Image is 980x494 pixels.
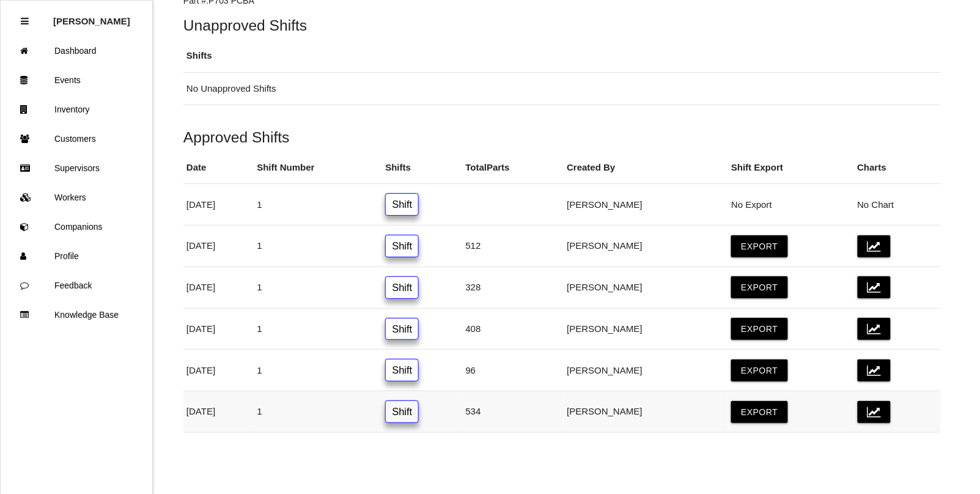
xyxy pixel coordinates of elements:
[1,271,152,300] a: Feedback
[731,235,787,257] button: Export
[728,184,854,226] td: No Export
[463,226,564,267] td: 512
[385,193,419,216] a: Shift
[564,391,728,433] td: [PERSON_NAME]
[254,308,382,350] td: 1
[731,318,787,340] button: Export
[254,350,382,391] td: 1
[564,226,728,267] td: [PERSON_NAME]
[463,152,564,184] th: Total Parts
[463,308,564,350] td: 408
[728,152,854,184] th: Shift Export
[855,152,941,184] th: Charts
[183,350,254,391] td: [DATE]
[564,152,728,184] th: Created By
[385,400,419,423] a: Shift
[183,72,941,105] td: No Unapproved Shifts
[254,267,382,308] td: 1
[183,308,254,350] td: [DATE]
[385,359,419,382] a: Shift
[183,391,254,433] td: [DATE]
[1,153,152,183] a: Supervisors
[731,276,787,298] button: Export
[382,152,462,184] th: Shifts
[183,129,941,146] h5: Approved Shifts
[183,226,254,267] td: [DATE]
[463,391,564,433] td: 534
[855,184,941,226] td: No Chart
[1,183,152,212] a: Workers
[183,17,941,34] h5: Unapproved Shifts
[731,401,787,423] button: Export
[564,267,728,308] td: [PERSON_NAME]
[1,36,152,65] a: Dashboard
[21,7,29,36] div: Close
[1,65,152,95] a: Events
[53,7,130,26] p: Rosie Blandino
[1,124,152,153] a: Customers
[1,212,152,241] a: Companions
[385,276,419,299] a: Shift
[1,241,152,271] a: Profile
[1,95,152,124] a: Inventory
[183,184,254,226] td: [DATE]
[463,267,564,308] td: 328
[463,350,564,391] td: 96
[564,308,728,350] td: [PERSON_NAME]
[254,391,382,433] td: 1
[183,267,254,308] td: [DATE]
[385,318,419,341] a: Shift
[385,235,419,257] a: Shift
[254,152,382,184] th: Shift Number
[183,152,254,184] th: Date
[254,184,382,226] td: 1
[1,300,152,330] a: Knowledge Base
[731,359,787,382] button: Export
[564,184,728,226] td: [PERSON_NAME]
[564,350,728,391] td: [PERSON_NAME]
[254,226,382,267] td: 1
[183,40,941,72] th: Shifts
